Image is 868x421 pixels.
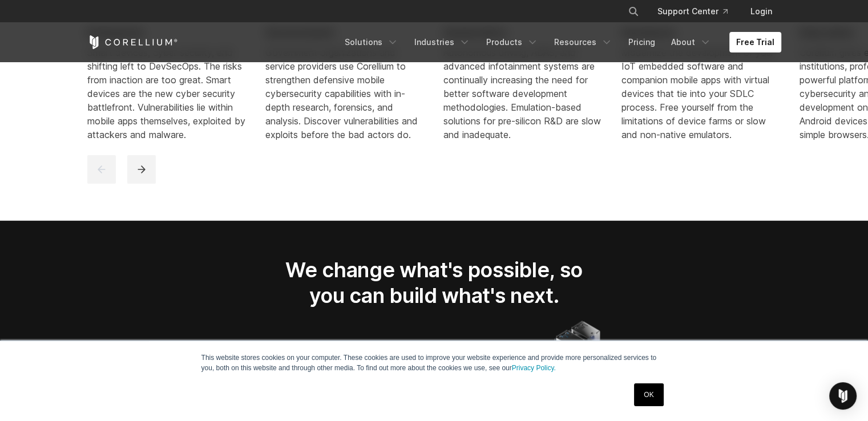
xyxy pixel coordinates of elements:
[623,1,644,22] button: Search
[829,382,857,410] div: Open Intercom Messenger
[87,35,178,49] a: Corellium Home
[634,383,663,406] a: OK
[512,364,556,372] a: Privacy Policy.
[265,46,425,141] div: Government organizations and service providers use Corellium to strengthen defensive mobile cyber...
[127,155,156,184] button: next
[614,1,781,22] div: Navigation Menu
[338,32,405,52] a: Solutions
[664,32,718,52] a: About
[443,46,603,141] div: Autonomous driving, ADAS, and advanced infotainment systems are continually increasing the need f...
[479,32,545,52] a: Products
[648,1,737,22] a: Support Center
[729,32,781,52] a: Free Trial
[741,1,781,22] a: Login
[87,46,247,141] div: Smart devices, cyber security, and shifting left to DevSecOps. The risks from inaction are too gr...
[267,257,602,308] h2: We change what's possible, so you can build what's next.
[407,32,477,52] a: Industries
[201,353,667,373] p: This website stores cookies on your computer. These cookies are used to improve your website expe...
[547,32,619,52] a: Resources
[621,47,774,140] span: Modernize the development of your IoT embedded software and companion mobile apps with virtual de...
[87,155,116,184] button: previous
[621,32,662,52] a: Pricing
[338,32,781,52] div: Navigation Menu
